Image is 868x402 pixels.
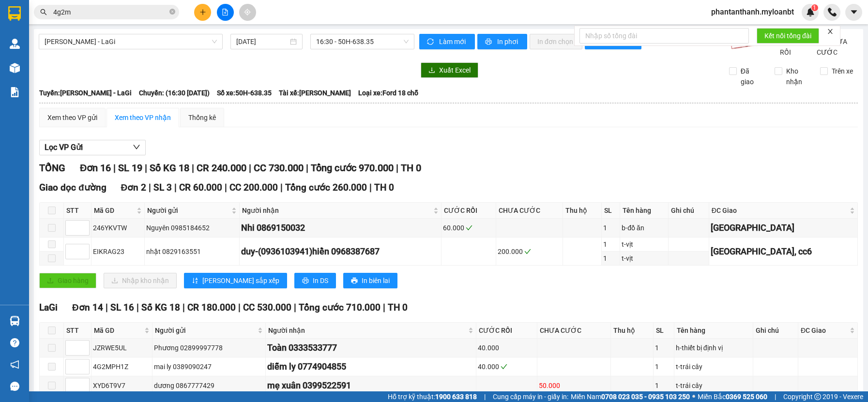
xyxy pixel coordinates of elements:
[435,393,477,401] strong: 1900 633 818
[217,4,234,21] button: file-add
[764,30,811,41] span: Kết nối tổng đài
[622,253,667,264] div: t-vịt
[358,88,418,98] span: Loại xe: Ford 18 chỗ
[93,223,143,233] div: 246YKVTW
[254,162,304,174] span: CC 730.000
[654,323,674,339] th: SL
[93,380,151,391] div: XYD6T9V7
[299,302,381,313] span: Tổng cước 710.000
[343,273,397,288] button: printerIn biên lai
[194,4,211,21] button: plus
[64,203,91,219] th: STT
[192,162,194,174] span: |
[280,182,283,193] span: |
[241,245,440,258] div: duy-(0936103941)hiền 0968387687
[47,112,97,123] div: Xem theo VP gửi
[222,9,228,15] span: file-add
[401,162,421,174] span: TH 0
[427,38,435,46] span: sync
[106,302,108,313] span: |
[530,34,582,49] button: In đơn chọn
[155,325,256,336] span: Người gửi
[4,61,65,72] strong: Phiếu gửi hàng
[676,361,751,372] div: t-trái cây
[801,325,848,336] span: ĐC Giao
[620,203,669,219] th: Tên hàng
[244,9,251,15] span: aim
[279,88,351,98] span: Tài xế: [PERSON_NAME]
[294,302,296,313] span: |
[775,391,776,402] span: |
[154,380,264,391] div: dương 0867777429
[466,224,472,231] span: check
[711,221,856,235] div: [GEOGRAPHIC_DATA]
[39,182,107,193] span: Giao dọc đường
[72,302,103,313] span: Đơn 14
[428,67,435,74] span: download
[8,6,21,21] img: logo-vxr
[676,380,751,391] div: t-trái cây
[174,182,177,193] span: |
[147,205,229,216] span: Người gửi
[316,34,409,49] span: 16:30 - 50H-638.35
[10,382,19,391] span: message
[91,357,152,376] td: 4G2MPH1Z
[192,277,198,285] span: sort-ascending
[571,391,690,402] span: Miền Nam
[225,182,227,193] span: |
[146,246,238,257] div: nhật 0829163551
[622,239,667,250] div: t-vịt
[146,223,238,233] div: Nguyên 0985184652
[311,162,394,174] span: Tổng cước 970.000
[579,28,749,44] input: Nhập số tổng đài
[236,36,288,47] input: 13/09/2025
[306,162,308,174] span: |
[145,162,147,174] span: |
[10,360,19,369] span: notification
[150,162,189,174] span: Số KG 18
[676,342,751,353] div: h-thiết bị định vị
[184,273,287,288] button: sort-ascending[PERSON_NAME] sắp xếp
[93,342,151,353] div: JZRWE5UL
[93,246,143,257] div: EIKRAG23
[243,302,291,313] span: CC 530.000
[501,363,507,370] span: check
[141,302,180,313] span: Số KG 18
[104,273,177,288] button: downloadNhập kho nhận
[199,9,206,15] span: plus
[294,273,336,288] button: printerIn DS
[4,44,47,53] span: 0908883887
[603,223,618,233] div: 1
[118,162,142,174] span: SL 19
[493,391,568,402] span: Cung cấp máy in - giấy in:
[602,203,620,219] th: SL
[285,182,367,193] span: Tổng cước 260.000
[302,277,309,285] span: printer
[39,273,96,288] button: uploadGiao hàng
[238,302,241,313] span: |
[655,361,672,372] div: 1
[169,9,175,15] span: close-circle
[477,34,527,49] button: printerIn phơi
[443,223,495,233] div: 60.000
[351,277,358,285] span: printer
[197,162,246,174] span: CR 240.000
[139,88,210,98] span: Chuyến: (16:30 [DATE])
[10,316,20,326] img: warehouse-icon
[169,8,175,17] span: close-circle
[374,182,394,193] span: TH 0
[39,89,132,97] b: Tuyến: [PERSON_NAME] - LaGi
[53,7,168,17] input: Tìm tên, số ĐT hoặc mã đơn
[603,239,618,250] div: 1
[828,8,837,16] img: phone-icon
[396,162,398,174] span: |
[421,62,478,78] button: downloadXuất Excel
[712,205,848,216] span: ĐC Giao
[439,36,467,47] span: Làm mới
[64,323,91,339] th: STT
[362,275,390,286] span: In biên lai
[267,341,474,355] div: Toàn 0333533777
[39,162,65,174] span: TỔNG
[827,28,834,35] span: close
[669,203,709,219] th: Ghi chú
